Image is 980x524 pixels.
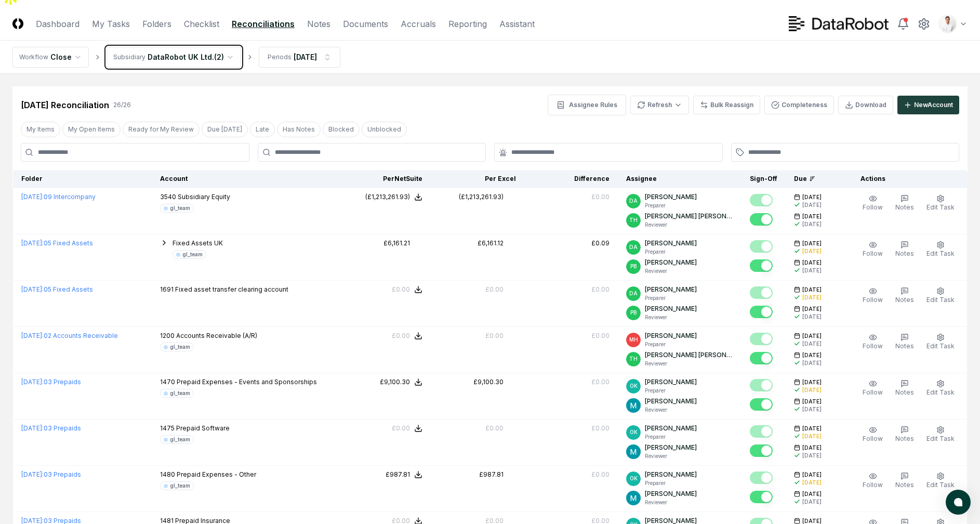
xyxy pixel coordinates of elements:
a: [DATE]:02 Accounts Receivable [21,332,118,339]
div: (£1,213,261.93) [365,192,410,202]
div: Periods [268,53,292,62]
div: £987.81 [479,470,504,479]
span: Prepaid Software [176,424,230,432]
button: Mark complete [750,306,773,318]
button: Mark complete [750,240,773,253]
div: gl_team [182,251,203,258]
p: [PERSON_NAME] [645,304,697,313]
button: Download [838,96,893,114]
div: [DATE] [802,433,822,440]
span: 1475 [160,424,175,432]
button: Notes [893,377,916,399]
button: Edit Task [924,424,957,446]
button: Notes [893,331,916,353]
span: Notes [895,388,914,396]
span: [DATE] : [21,332,44,339]
span: [DATE] [802,378,822,386]
span: DA [629,290,638,297]
div: [DATE] [802,267,822,274]
a: Folders [142,18,171,30]
div: [DATE] [802,294,822,302]
nav: breadcrumb [12,47,340,68]
button: Mark complete [750,213,773,226]
div: 26 / 26 [113,100,131,110]
p: [PERSON_NAME] [645,331,697,340]
p: Preparer [645,294,697,302]
button: Mark complete [750,425,773,438]
th: Folder [13,170,152,188]
span: [DATE] : [21,193,44,201]
div: £0.00 [591,192,610,202]
span: [DATE] [802,305,822,313]
p: Preparer [645,248,697,256]
th: Assignee [618,170,741,188]
a: My Tasks [92,18,130,30]
div: £0.00 [485,331,504,340]
img: Logo [12,18,23,29]
span: [DATE] [802,193,822,201]
p: [PERSON_NAME] [645,239,697,248]
div: £0.00 [591,285,610,294]
span: OK [630,428,638,436]
p: Reviewer [645,267,697,275]
span: PB [630,309,637,317]
span: TH [629,355,638,363]
span: Edit Task [926,435,955,442]
p: Reviewer [645,406,697,414]
button: £0.00 [392,285,422,294]
button: Mark complete [750,471,773,484]
p: Preparer [645,340,697,348]
span: Edit Task [926,342,955,350]
div: [DATE] [802,201,822,209]
button: My Items [21,122,60,137]
button: Edit Task [924,470,957,492]
p: Preparer [645,433,697,441]
button: Edit Task [924,377,957,399]
p: [PERSON_NAME] [PERSON_NAME] [645,212,733,221]
span: MH [629,336,638,344]
div: gl_team [170,343,190,351]
span: 1470 [160,378,175,386]
button: Notes [893,424,916,446]
img: ACg8ocIk6UVBSJ1Mh_wKybhGNOx8YD4zQOa2rDZHjRd5UfivBFfoWA=s96-c [626,398,641,413]
div: £987.81 [386,470,410,479]
span: Follow [863,481,883,489]
div: gl_team [170,482,190,490]
button: Notes [893,470,916,492]
p: [PERSON_NAME] [PERSON_NAME] [645,350,733,360]
div: [DATE] [802,220,822,228]
a: [DATE]:03 Prepaids [21,424,81,432]
span: Follow [863,296,883,304]
span: Follow [863,435,883,442]
span: OK [630,382,638,390]
a: Notes [307,18,330,30]
button: Edit Task [924,239,957,260]
div: £0.00 [485,285,504,294]
span: Notes [895,250,914,257]
div: £9,100.30 [473,377,504,387]
button: Edit Task [924,331,957,353]
button: Blocked [323,122,360,137]
p: Preparer [645,479,697,487]
span: [DATE] : [21,424,44,432]
span: Prepaid Expenses - Events and Sponsorships [177,378,317,386]
p: Reviewer [645,360,733,368]
p: [PERSON_NAME] [645,377,697,387]
button: Mark complete [750,259,773,272]
button: £0.00 [392,424,422,433]
span: Accounts Receivable (A/R) [176,332,257,339]
div: [DATE] [802,386,822,394]
img: d09822cc-9b6d-4858-8d66-9570c114c672_b0bc35f1-fa8e-4ccc-bc23-b02c2d8c2b72.png [939,16,956,32]
span: Follow [863,388,883,396]
a: Reconciliations [232,18,295,30]
a: Checklist [184,18,219,30]
span: Notes [895,342,914,350]
span: [DATE] [802,398,822,405]
a: Assistant [499,18,535,30]
div: £0.00 [591,424,610,433]
button: Notes [893,239,916,260]
span: DA [629,197,638,205]
button: Ready for My Review [123,122,200,137]
button: Assignee Rules [548,95,626,115]
div: [DATE] [294,51,317,62]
